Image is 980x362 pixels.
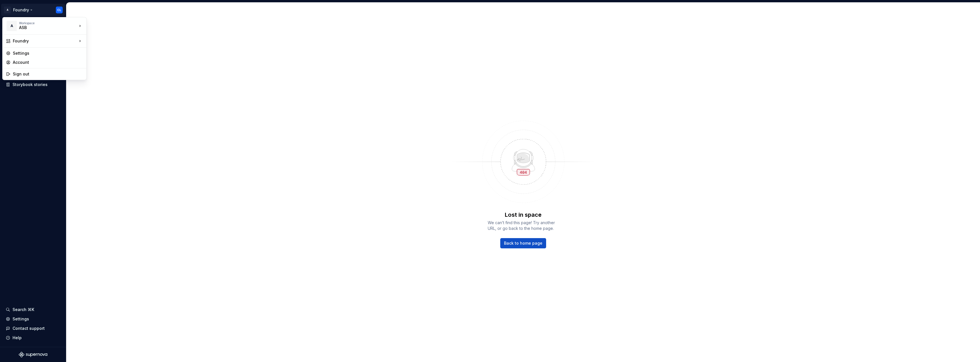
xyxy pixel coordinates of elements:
div: Workspace [19,21,77,25]
div: A [7,21,17,31]
div: Settings [13,50,83,56]
div: ASB [19,25,68,30]
div: Foundry [13,38,77,44]
div: Sign out [13,71,83,77]
div: Account [13,60,83,65]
